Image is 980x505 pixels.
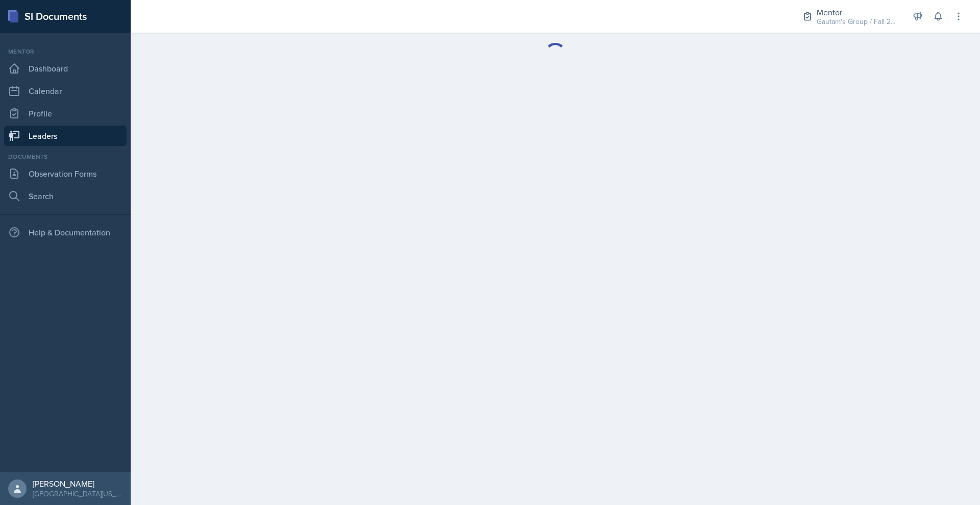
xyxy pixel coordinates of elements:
[4,186,127,206] a: Search
[817,16,898,27] div: Gautam's Group / Fall 2025
[4,58,127,79] a: Dashboard
[4,126,127,146] a: Leaders
[33,489,122,499] div: [GEOGRAPHIC_DATA][US_STATE]
[4,81,127,101] a: Calendar
[4,47,127,56] div: Mentor
[4,152,127,161] div: Documents
[817,6,898,18] div: Mentor
[4,163,127,184] a: Observation Forms
[33,478,122,489] div: [PERSON_NAME]
[4,103,127,124] a: Profile
[4,222,127,243] div: Help & Documentation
